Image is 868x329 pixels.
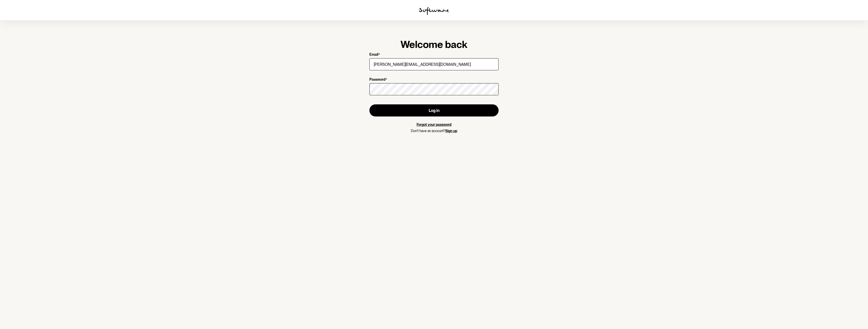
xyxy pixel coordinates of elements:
[419,7,449,15] img: software logo
[417,123,451,127] a: Forgot your password
[369,52,378,57] p: Email
[445,129,457,133] a: Sign up
[369,77,385,82] p: Password
[369,38,499,50] h1: Welcome back
[369,129,499,133] p: Don't have an account?
[369,104,499,116] button: Log in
